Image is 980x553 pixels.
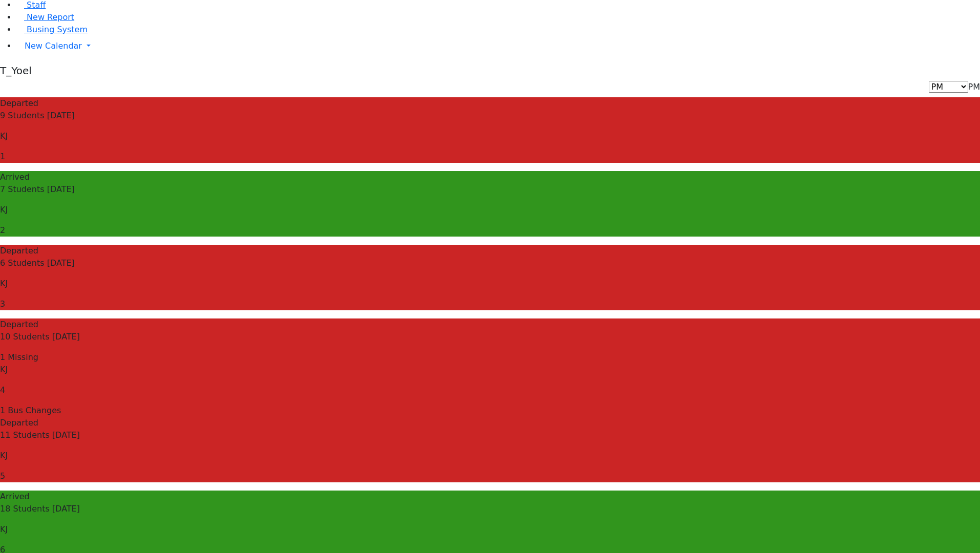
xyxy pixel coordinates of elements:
[25,41,82,51] span: New Calendar
[16,12,74,22] a: New Report
[968,82,980,92] span: PM
[27,25,88,34] span: Busing System
[27,12,74,22] span: New Report
[16,25,88,34] a: Busing System
[16,36,980,56] a: New Calendar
